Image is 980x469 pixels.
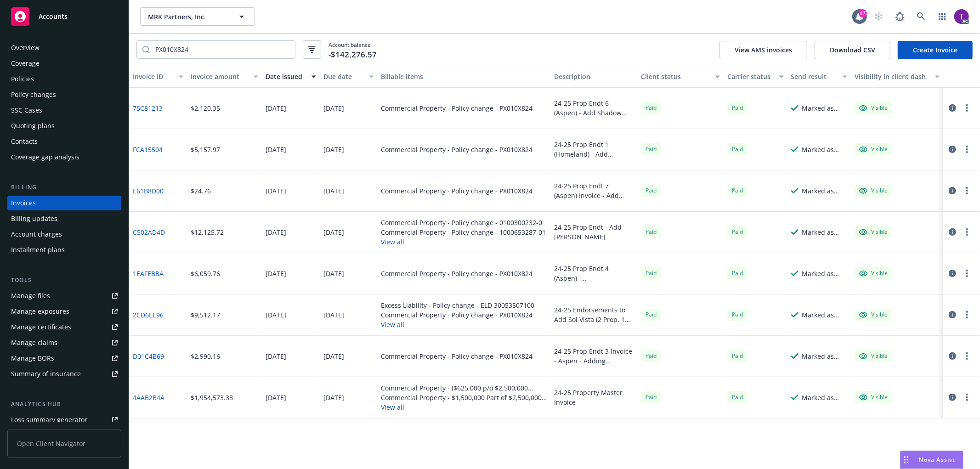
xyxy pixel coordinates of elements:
input: Filter by keyword... [150,41,295,58]
img: photo [954,9,969,24]
a: Account charges [7,227,121,242]
div: Paid [727,267,748,279]
a: Coverage gap analysis [7,150,121,164]
div: [DATE] [323,351,344,361]
span: Paid [727,185,748,196]
div: Marked as sent [802,145,847,154]
div: Coverage [11,56,40,71]
a: Accounts [7,4,121,29]
a: Policies [7,72,121,86]
div: 24-25 Prop Endt 7 (Aspen) Invoice - Add Temple Courts [554,181,634,200]
div: Invoices [11,196,36,210]
div: Date issued [266,72,306,81]
div: 24-25 Prop Endt 4 (Aspen) - [GEOGRAPHIC_DATA][PERSON_NAME] [554,264,634,283]
div: [DATE] [323,103,344,113]
div: Manage certificates [11,320,71,334]
span: Paid [727,309,748,320]
div: 47 [859,9,867,17]
div: 24-25 Prop Endt 3 Invoice - Aspen - Adding Homestead Loc [554,346,634,366]
a: 1EAFEBBA [133,269,164,278]
span: Paid [641,143,661,155]
div: Manage exposures [11,304,69,319]
div: Policy changes [11,87,56,102]
div: Marked as sent [802,269,847,278]
div: [DATE] [266,351,286,361]
div: Commercial Property - $1,500,000 Part of $2,500,000 Primary - Multiple (B1230AP00795A24 & B1230AP... [381,393,547,402]
div: Commercial Property - Policy change - PX010X824 [381,103,532,113]
span: -$142,276.57 [329,49,377,61]
div: Billable items [381,72,547,81]
div: Commercial Property - Policy change - PX010X824 [381,186,532,196]
div: Paid [727,102,748,113]
a: Switch app [933,7,952,26]
span: Paid [641,267,661,279]
div: Commercial Property - Policy change - 0100300232-0 [381,218,546,227]
div: Manage files [11,288,50,303]
button: Date issued [262,66,320,88]
div: 24-25 Property Master Invoice [554,388,634,407]
div: [DATE] [266,103,286,113]
div: 24-25 Endorsements to Add Sol Vista (2 Prop, 1 XS) [554,305,634,324]
button: Description [550,66,637,88]
div: [DATE] [266,145,286,154]
span: Accounts [39,13,68,20]
div: Paid [727,143,748,155]
a: Manage files [7,288,121,303]
span: Paid [641,102,661,113]
div: Account charges [11,227,62,242]
button: Billable items [377,66,550,88]
a: 75C81213 [133,103,163,113]
span: Manage exposures [7,304,121,319]
a: Invoices [7,196,121,210]
div: 24-25 Prop Endt - Add [PERSON_NAME] [554,222,634,242]
div: Marked as sent [802,103,847,113]
a: Report a Bug [891,7,909,26]
button: Download CSV [815,41,890,59]
a: Summary of insurance [7,367,121,381]
span: Paid [641,350,661,362]
button: Due date [320,66,378,88]
div: Overview [11,40,40,55]
div: [DATE] [323,186,344,196]
div: Commercial Property - Policy change - PX010X824 [381,145,532,154]
span: Paid [641,185,661,196]
a: Overview [7,40,121,55]
div: Excess Liability - Policy change - ELD 30053507100 [381,300,534,310]
button: Invoice amount [187,66,262,88]
div: Policies [11,72,34,86]
span: Account balance [329,41,377,58]
a: Contacts [7,134,121,149]
div: $9,512.17 [191,310,220,320]
div: Commercial Property - ($625,000 p/o $2,500,000 Primary) - 1000653287-01 [381,383,547,393]
a: Quoting plans [7,119,121,133]
span: Paid [641,309,661,320]
div: Paid [727,391,748,403]
a: Manage BORs [7,351,121,366]
div: Visible [859,352,888,360]
div: [DATE] [266,186,286,196]
div: $1,954,573.38 [191,393,233,402]
button: Visibility in client dash [851,66,943,88]
div: Invoice ID [133,72,173,81]
div: Paid [641,391,661,403]
a: Installment plans [7,243,121,257]
div: Billing updates [11,211,57,226]
div: Marked as sent [802,310,847,320]
div: $2,990.16 [191,351,220,361]
div: Visibility in client dash [855,72,929,81]
a: C502AD4D [133,227,165,237]
div: Commercial Property - Policy change - PX010X824 [381,269,532,278]
div: Drag to move [901,451,912,469]
div: [DATE] [323,310,344,320]
div: [DATE] [266,227,286,237]
div: Tools [7,276,121,285]
a: Coverage [7,56,121,71]
div: $6,059.76 [191,269,220,278]
div: Loss summary generator [11,412,87,427]
div: Due date [323,72,364,81]
div: Marked as sent [802,351,847,361]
